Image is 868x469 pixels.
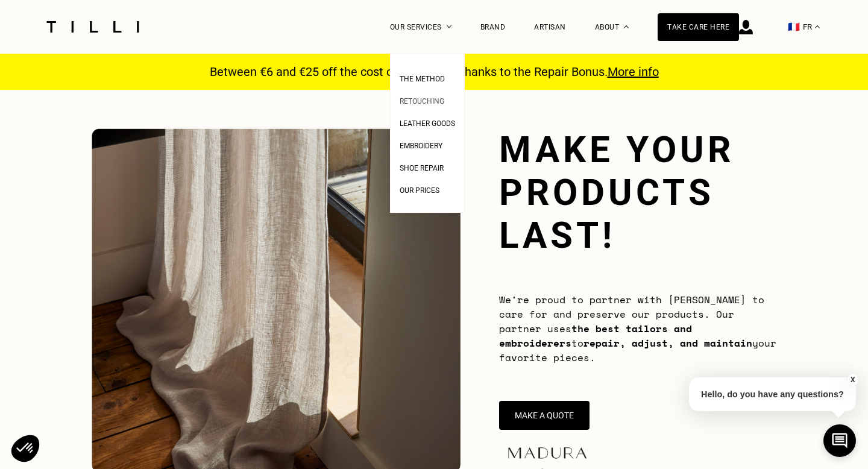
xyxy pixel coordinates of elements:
[400,71,445,84] a: The Method
[499,336,776,365] font: your favorite pieces.
[390,23,442,31] font: Our services
[42,21,143,33] img: Tilli Dressmaking Service Logo
[400,186,439,195] font: Our prices
[400,142,442,150] font: Embroidery
[803,22,812,31] font: FR
[788,21,800,33] font: 🇫🇷
[667,23,729,31] font: Take care here
[658,13,739,41] a: Take care here
[480,23,506,31] a: Brand
[400,93,444,106] a: Retouching
[515,411,574,420] font: Make a quote
[447,25,451,28] img: Drop-down menu
[499,128,734,257] font: Make your products last!
[608,65,659,79] a: More info
[505,445,590,461] img: maduraLogo-5877f563076e9857a9763643b83271db.png
[571,336,583,350] font: to
[400,119,455,128] font: Leather goods
[847,373,859,386] button: X
[595,23,620,31] font: About
[739,20,753,34] img: connection icon
[499,321,692,350] font: the best tailors and embroiderers
[400,75,445,83] font: The Method
[400,160,444,173] a: Shoe repair
[400,116,455,128] a: Leather goods
[815,25,820,28] img: drop-down menu
[701,389,844,399] font: Hello, do you have any questions?
[499,401,590,430] button: Make a quote
[400,138,442,151] a: Embroidery
[624,25,629,28] img: About drop-down menu
[851,376,855,384] font: X
[400,183,439,195] a: Our prices
[210,65,608,79] font: Between €6 and €25 off the cost of your repair thanks to the Repair Bonus.
[499,292,764,336] font: We're proud to partner with [PERSON_NAME] to care for and preserve our products. Our partner uses
[534,23,566,31] a: Artisan
[400,164,444,172] font: Shoe repair
[583,336,752,350] font: repair, adjust, and maintain
[400,97,444,105] font: Retouching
